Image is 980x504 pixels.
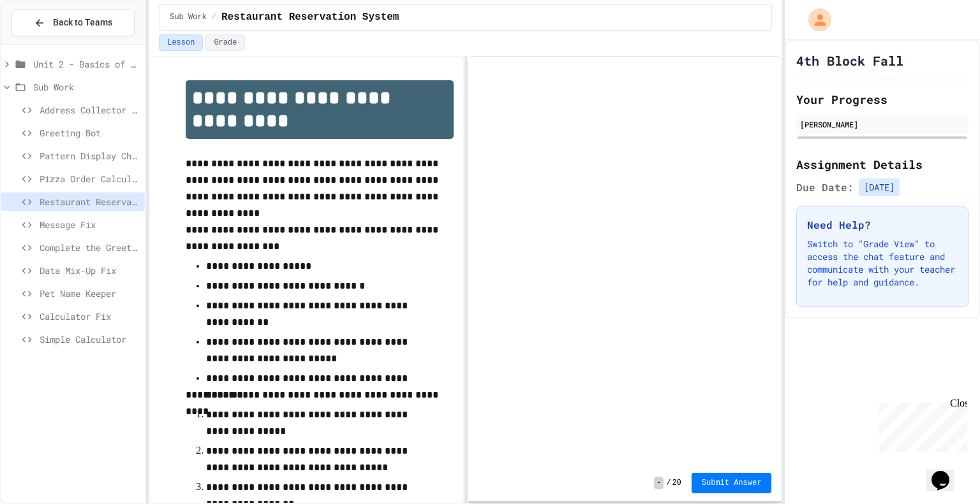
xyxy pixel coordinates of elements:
span: Complete the Greeting [40,241,140,254]
div: [PERSON_NAME] [800,119,965,130]
span: Pizza Order Calculator [40,172,140,185]
h2: Your Progress [796,90,969,108]
div: My Account [795,5,835,34]
span: Address Collector Fix [40,103,140,117]
span: Sub Work [170,12,207,22]
span: Message Fix [40,218,140,231]
span: 20 [672,478,681,488]
span: Sub Work [33,80,140,94]
span: / [212,12,216,22]
span: / [666,478,671,488]
span: Simple Calculator [40,333,140,346]
div: Chat with us now!Close [5,5,88,81]
button: Submit Answer [692,473,772,493]
span: - [654,477,664,489]
h3: Need Help? [807,217,958,233]
span: Unit 2 - Basics of Python [33,57,140,71]
span: Back to Teams [53,16,112,29]
span: Restaurant Reservation System [40,195,140,208]
span: Due Date: [796,180,854,195]
span: Pattern Display Challenge [40,149,140,162]
button: Back to Teams [11,9,135,36]
p: Switch to "Grade View" to access the chat feature and communicate with your teacher for help and ... [807,238,958,289]
iframe: chat widget [874,398,967,452]
span: Submit Answer [702,478,762,488]
button: Lesson [159,34,203,51]
h1: 4th Block Fall [796,52,903,69]
span: Restaurant Reservation System [221,10,399,25]
span: Data Mix-Up Fix [40,264,140,277]
span: Pet Name Keeper [40,287,140,300]
span: Greeting Bot [40,126,140,140]
iframe: chat widget [926,453,967,491]
button: Grade [205,34,245,51]
span: Calculator Fix [40,310,140,323]
h2: Assignment Details [796,155,969,173]
span: [DATE] [859,178,900,196]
